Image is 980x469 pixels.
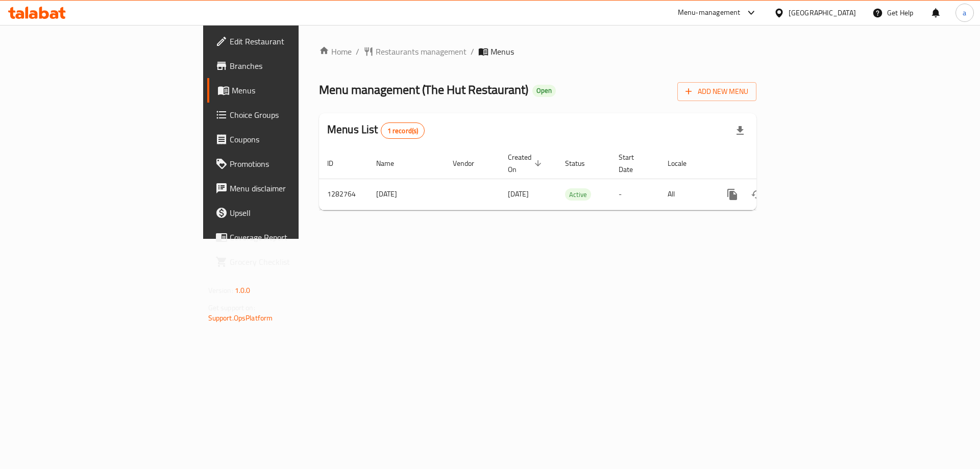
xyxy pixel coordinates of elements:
[235,284,251,297] span: 1.0.0
[963,7,966,18] span: a
[208,284,233,297] span: Version:
[230,231,359,243] span: Coverage Report
[668,157,700,169] span: Locale
[230,109,359,121] span: Choice Groups
[230,256,359,268] span: Grocery Checklist
[381,126,425,136] span: 1 record(s)
[745,182,769,207] button: Change Status
[327,122,425,139] h2: Menus List
[207,176,367,201] a: Menu disclaimer
[230,207,359,219] span: Upsell
[565,189,591,201] span: Active
[685,85,748,98] span: Add New Menu
[230,158,359,170] span: Promotions
[207,54,367,78] a: Branches
[720,182,745,207] button: more
[508,151,545,176] span: Created On
[532,85,556,97] div: Open
[610,179,659,210] td: -
[207,127,367,152] a: Coupons
[319,78,528,101] span: Menu management ( The Hut Restaurant )
[232,84,359,96] span: Menus
[368,179,445,210] td: [DATE]
[208,311,273,325] a: Support.OpsPlatform
[565,157,598,169] span: Status
[491,45,514,58] span: Menus
[207,201,367,225] a: Upsell
[230,60,359,72] span: Branches
[207,250,367,274] a: Grocery Checklist
[319,45,756,58] nav: breadcrumb
[230,35,359,47] span: Edit Restaurant
[230,133,359,145] span: Coupons
[207,152,367,176] a: Promotions
[532,86,556,95] span: Open
[619,151,647,176] span: Start Date
[381,122,425,139] div: Total records count
[376,45,467,58] span: Restaurants management
[327,157,347,169] span: ID
[376,157,407,169] span: Name
[230,182,359,194] span: Menu disclaimer
[208,301,255,314] span: Get support on:
[659,179,712,210] td: All
[207,29,367,54] a: Edit Restaurant
[565,188,591,201] div: Active
[319,148,826,210] table: enhanced table
[207,225,367,250] a: Coverage Report
[453,157,487,169] span: Vendor
[508,187,529,201] span: [DATE]
[207,103,367,127] a: Choice Groups
[712,148,826,179] th: Actions
[471,45,474,58] li: /
[207,78,367,103] a: Menus
[678,7,741,19] div: Menu-management
[363,45,467,58] a: Restaurants management
[728,118,752,143] div: Export file
[789,7,856,18] div: [GEOGRAPHIC_DATA]
[677,82,756,101] button: Add New Menu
